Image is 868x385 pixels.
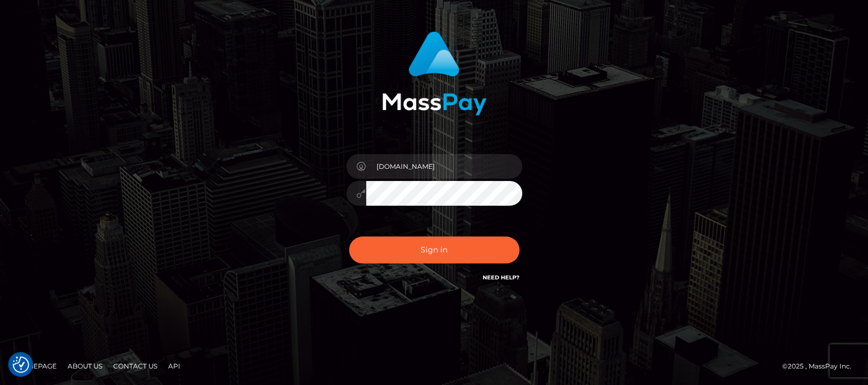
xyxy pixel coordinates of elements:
a: API [164,358,185,375]
a: About Us [63,358,107,375]
div: © 2025 , MassPay Inc. [782,360,860,372]
a: Need Help? [483,274,519,281]
button: Sign in [349,237,519,263]
input: Username... [366,154,522,179]
button: Consent Preferences [13,356,29,373]
img: Revisit consent button [13,356,29,373]
img: MassPay Login [382,31,486,116]
a: Contact Us [109,358,162,375]
a: Homepage [12,358,61,375]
